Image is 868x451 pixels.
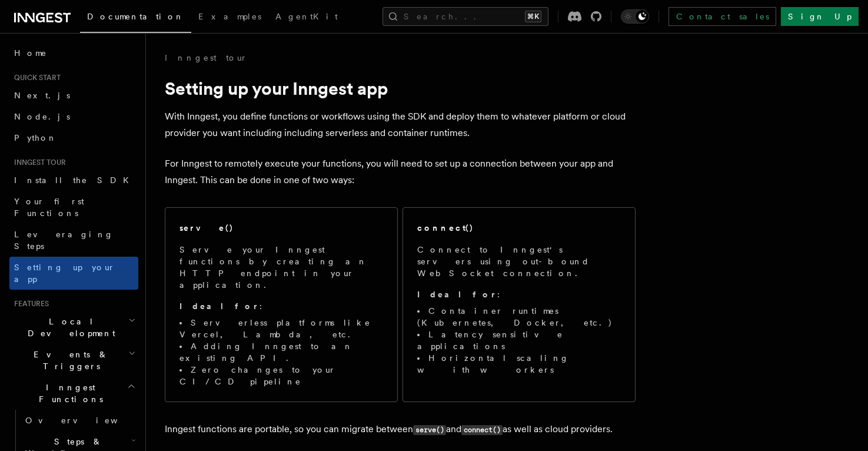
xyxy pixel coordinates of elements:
[417,329,621,352] li: Latency sensitive applications
[417,222,474,234] h2: connect()
[165,52,247,64] a: Inngest tour
[165,421,636,438] p: Inngest functions are portable, so you can migrate between and as well as cloud providers.
[413,425,446,435] code: serve()
[268,4,345,32] a: AgentKit
[383,7,548,26] button: Search...⌘K
[198,12,261,21] span: Examples
[525,11,541,22] kbd: ⌘K
[461,425,503,435] code: connect()
[14,230,114,251] span: Leveraging Steps
[9,316,128,339] span: Local Development
[669,7,776,26] a: Contact sales
[417,290,497,299] strong: Ideal for
[179,317,383,340] li: Serverless platforms like Vercel, Lambda, etc.
[14,263,115,284] span: Setting up your app
[165,108,636,141] p: With Inngest, you define functions or workflows using the SDK and deploy them to whatever platfor...
[621,9,649,24] button: Toggle dark mode
[9,349,128,372] span: Events & Triggers
[417,305,621,329] li: Container runtimes (Kubernetes, Docker, etc.)
[14,175,136,185] span: Install the SDK
[14,91,70,100] span: Next.js
[9,224,138,257] a: Leveraging Steps
[165,207,398,402] a: serve()Serve your Inngest functions by creating an HTTP endpoint in your application.Ideal for:Se...
[87,12,184,21] span: Documentation
[9,127,138,148] a: Python
[275,12,338,21] span: AgentKit
[9,73,61,82] span: Quick start
[9,170,138,191] a: Install the SDK
[179,222,234,234] h2: serve()
[417,352,621,376] li: Horizontal scaling with workers
[25,416,147,425] span: Overview
[9,158,66,167] span: Inngest tour
[179,300,383,312] p: :
[14,197,84,218] span: Your first Functions
[781,7,859,26] a: Sign Up
[9,257,138,290] a: Setting up your app
[165,155,636,188] p: For Inngest to remotely execute your functions, you will need to set up a connection between your...
[165,78,636,99] h1: Setting up your Inngest app
[9,299,49,309] span: Features
[21,410,138,431] a: Overview
[9,344,138,377] button: Events & Triggers
[9,377,138,410] button: Inngest Functions
[9,191,138,224] a: Your first Functions
[80,4,191,33] a: Documentation
[179,244,383,291] p: Serve your Inngest functions by creating an HTTP endpoint in your application.
[417,244,621,279] p: Connect to Inngest's servers using out-bound WebSocket connection.
[14,133,57,142] span: Python
[14,112,70,121] span: Node.js
[9,311,138,344] button: Local Development
[179,364,383,387] li: Zero changes to your CI/CD pipeline
[9,106,138,127] a: Node.js
[417,288,621,300] p: :
[179,340,383,364] li: Adding Inngest to an existing API.
[9,382,127,405] span: Inngest Functions
[179,301,260,311] strong: Ideal for
[9,85,138,106] a: Next.js
[14,47,47,59] span: Home
[191,4,268,32] a: Examples
[9,42,138,64] a: Home
[403,207,636,402] a: connect()Connect to Inngest's servers using out-bound WebSocket connection.Ideal for:Container ru...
